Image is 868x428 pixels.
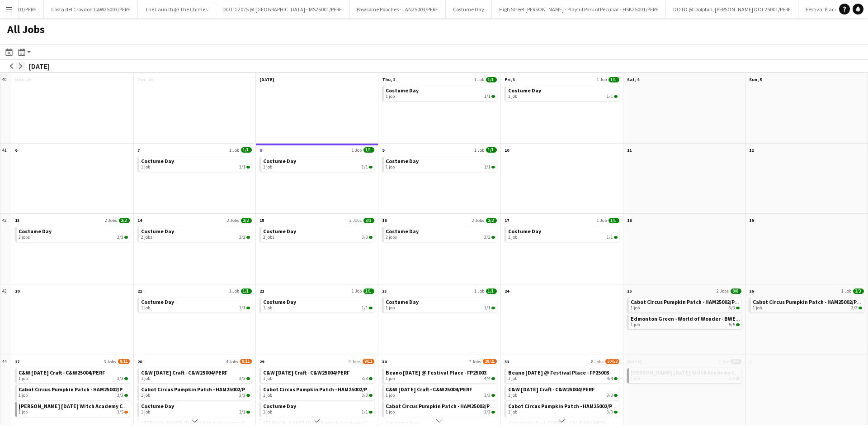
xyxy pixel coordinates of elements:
span: 2/2 [119,218,130,223]
span: 2 Jobs [472,217,484,223]
span: 4/4 [491,377,495,380]
div: 41 [0,144,11,214]
span: 1 job [263,409,272,415]
span: 4/4 [484,376,491,381]
div: 42 [0,214,11,284]
span: 5/5 [736,323,740,326]
a: Cabot Circus Pumpkin Patch - HAM25002/PERF1 job3/3 [753,298,862,311]
span: 1/1 [369,166,373,168]
span: 1 job [141,305,150,311]
a: Costume Day2 jobs2/2 [386,227,495,240]
a: Cabot Circus Pumpkin Patch - HAM25002/PERF1 job3/3 [19,385,128,398]
span: 3/3 [246,377,250,380]
span: 8 Jobs [591,359,604,365]
span: 25 [627,288,632,294]
span: 1/1 [246,166,250,168]
span: 1 job [263,393,272,398]
span: 21 [137,288,142,294]
span: Costume Day [263,158,296,164]
span: 3/3 [363,218,374,223]
a: Beano [DATE] @ Festival Place - FP250031 job4/4 [508,368,618,381]
span: Cribbs Halloween Witch Academy CRIB25003/PERF [19,403,159,409]
span: 2 [749,359,751,365]
span: C&W Halloween Craft - C&W25004/PERF [508,386,594,393]
span: 9 [382,147,384,153]
button: High Street [PERSON_NAME] - Playful Park of Peculiar - HSK25001/PERF [492,0,666,18]
a: Costume Day1 job1/1 [263,298,373,311]
span: 1 Job [229,288,239,294]
span: Beano Halloween @ Festival Place - FP25003 [386,369,486,376]
span: 1/1 [363,289,374,294]
span: 1 job [386,164,395,170]
span: 3/3 [484,393,491,398]
span: 1/1 [486,289,497,294]
span: 19 [749,217,754,223]
span: 16 [382,217,387,223]
span: 2 Jobs [105,217,117,223]
span: 1 job [631,322,640,327]
span: 2 jobs [19,235,30,240]
a: Costume Day1 job1/1 [508,227,618,240]
span: 1/1 [239,164,245,170]
span: 3/3 [239,376,245,381]
span: Cabot Circus Pumpkin Patch - HAM25002/PERF [631,298,744,305]
a: Costume Day1 job1/1 [141,402,250,415]
span: 30 [382,359,387,365]
span: 1/1 [239,409,245,415]
span: 3/3 [117,376,123,381]
span: 1 Job [597,77,607,82]
span: 17 [505,217,509,223]
span: 3/3 [736,307,740,309]
span: 3/3 [607,393,613,398]
span: 1/1 [246,307,250,309]
span: 28 [137,359,142,365]
span: [DATE] [259,77,274,82]
span: Costume Day [508,228,541,235]
button: The Launch @ The Chimes [138,0,215,18]
button: Costa del Croydon C&W25003/PERF [44,0,138,18]
span: 3/3 [117,393,123,398]
span: 1 job [631,305,640,311]
span: 1 job [141,376,150,381]
span: 2/2 [117,235,123,240]
span: Costume Day [19,228,52,235]
span: 2/4 [736,377,740,380]
a: Cabot Circus Pumpkin Patch - HAM25002/PERF1 job3/3 [141,385,250,398]
span: Sun, 5 [749,77,762,82]
span: 1 job [386,94,395,99]
span: Edmonton Green - World of Wonder - BWED25001/PERF [631,315,767,322]
span: Costume Day [141,158,174,164]
a: C&W [DATE] Craft - C&W25004/PERF1 job3/3 [19,368,128,381]
span: 1 Job [719,359,729,365]
span: 3/3 [607,409,613,415]
a: Costume Day1 job1/1 [386,157,495,170]
span: 1 Job [229,147,239,153]
span: 3/3 [859,307,862,309]
a: C&W [DATE] Craft - C&W25004/PERF1 job3/3 [386,385,495,398]
span: 6 [15,147,17,153]
span: 5/5 [729,322,735,327]
a: Edmonton Green - World of Wonder - BWED25001/PERF1 job5/5 [631,314,740,327]
span: 1/1 [491,166,495,168]
span: 4/4 [607,376,613,381]
span: Costume Day [386,228,419,235]
span: 12 [749,147,754,153]
span: C&W Halloween Craft - C&W25004/PERF [263,369,349,376]
span: 1/1 [607,235,613,240]
span: 1/1 [362,409,368,415]
span: 26 [749,288,754,294]
a: Costume Day1 job1/1 [508,86,618,99]
span: 3/3 [614,394,618,397]
span: 3/3 [239,393,245,398]
span: 1/1 [484,164,491,170]
span: 3/3 [246,394,250,397]
span: 1 job [141,164,150,170]
a: Beano [DATE] @ Festival Place - FP250031 job4/4 [386,368,495,381]
span: 1 job [386,409,395,415]
span: 3/3 [124,377,128,380]
span: Costume Day [386,87,419,94]
span: 1/1 [609,218,619,223]
span: 1 job [263,164,272,170]
span: Cabot Circus Pumpkin Patch - HAM25002/PERF [141,386,254,393]
span: 1/1 [491,307,495,309]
